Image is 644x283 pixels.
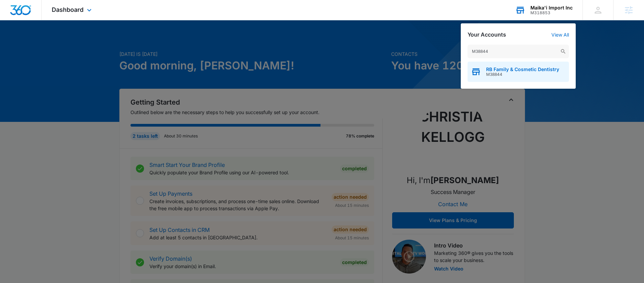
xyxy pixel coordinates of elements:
a: View All [551,32,569,38]
span: M38844 [486,72,559,77]
div: account id [530,10,573,15]
input: Search Accounts [468,45,569,58]
h2: Your Accounts [468,31,506,38]
span: RB Family & Cosmetic Dentistry [486,67,559,72]
button: RB Family & Cosmetic DentistryM38844 [468,62,569,82]
div: account name [530,5,573,10]
span: Dashboard [52,6,84,13]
